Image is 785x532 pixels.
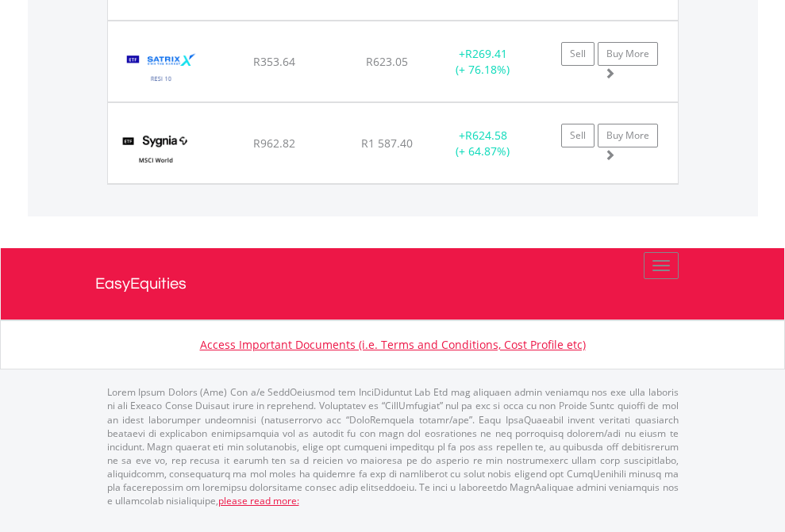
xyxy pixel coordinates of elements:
span: R623.05 [366,54,408,69]
span: R1 587.40 [361,136,413,151]
a: EasyEquities [95,248,691,320]
span: R269.41 [465,46,507,61]
div: + (+ 64.87%) [433,128,533,159]
span: R353.64 [253,54,295,69]
div: + (+ 76.18%) [433,46,533,78]
img: EQU.ZA.SYGWD.png [116,123,196,179]
a: please read more: [218,494,299,507]
span: R962.82 [253,136,295,151]
a: Buy More [598,42,658,66]
span: R624.58 [465,128,507,143]
a: Sell [561,124,595,147]
a: Sell [561,42,595,66]
img: EQU.ZA.STXRES.png [116,41,207,98]
a: Access Important Documents (i.e. Terms and Conditions, Cost Profile etc) [200,337,586,352]
a: Buy More [598,124,658,147]
p: Lorem Ipsum Dolors (Ame) Con a/e SeddOeiusmod tem InciDiduntut Lab Etd mag aliquaen admin veniamq... [107,385,679,507]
